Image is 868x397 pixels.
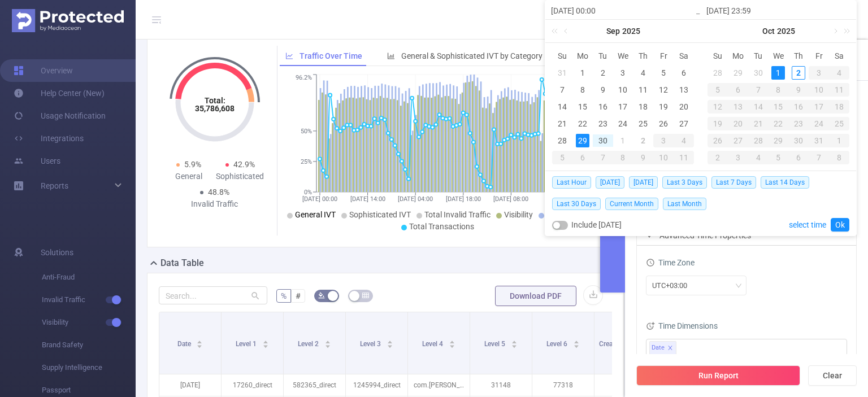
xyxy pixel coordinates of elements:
div: 25 [636,117,650,130]
div: 12 [657,83,670,97]
a: Integrations [14,127,84,150]
span: Solutions [41,241,73,264]
td: October 25, 2025 [829,115,849,132]
button: Clear [808,365,857,386]
span: We [613,51,633,61]
tspan: [DATE] 04:00 [398,195,433,203]
td: October 11, 2025 [829,81,849,98]
button: Run Report [636,365,800,386]
div: 23 [788,117,809,130]
td: October 31, 2025 [809,132,829,149]
td: October 10, 2025 [809,81,829,98]
div: 30 [752,66,765,80]
td: October 28, 2025 [748,132,769,149]
div: 8 [613,151,633,164]
a: Reports [41,174,68,197]
input: Start date [551,4,695,18]
div: 9 [596,83,610,97]
div: 2 [792,66,805,80]
td: September 2, 2025 [593,64,613,81]
a: Previous month (PageUp) [562,20,572,42]
td: September 7, 2025 [552,81,572,98]
span: Creative Type [599,340,641,348]
th: Wed [613,47,633,64]
td: November 7, 2025 [809,149,829,166]
td: October 30, 2025 [788,132,809,149]
td: September 21, 2025 [552,115,572,132]
span: Tu [593,51,613,61]
div: 13 [728,100,748,114]
th: Fri [653,47,674,64]
img: Protected Media [12,9,124,32]
i: icon: caret-up [387,339,393,342]
div: 6 [677,66,691,80]
span: Last 14 Days [761,176,809,189]
div: 16 [788,100,809,114]
div: 31 [555,66,569,80]
td: October 29, 2025 [769,132,789,149]
td: October 27, 2025 [728,132,748,149]
td: September 23, 2025 [593,115,613,132]
td: November 1, 2025 [829,132,849,149]
td: September 26, 2025 [653,115,674,132]
div: Invalid Traffic [189,198,240,210]
td: October 23, 2025 [788,115,809,132]
td: November 5, 2025 [769,149,789,166]
span: [DATE] [596,176,624,189]
div: 28 [711,66,724,80]
input: filter select [679,341,680,355]
td: September 30, 2025 [593,132,613,149]
div: 1 [771,66,785,80]
div: 15 [576,100,589,114]
td: September 27, 2025 [674,115,694,132]
span: Fr [653,51,674,61]
div: 26 [708,134,728,147]
th: Fri [809,47,829,64]
td: November 2, 2025 [708,149,728,166]
span: Last 7 Days [711,176,756,189]
a: Oct [761,20,776,42]
span: # [296,291,301,300]
td: October 16, 2025 [788,98,809,115]
span: We [769,51,789,61]
span: Last 3 Days [662,176,707,189]
span: Supply Intelligence [42,356,136,379]
td: October 26, 2025 [708,132,728,149]
div: 16 [596,100,610,114]
div: 19 [708,117,728,130]
td: October 15, 2025 [769,98,789,115]
td: October 2, 2025 [788,64,809,81]
span: Level 6 [546,340,569,348]
div: 9 [788,83,809,97]
span: Total Transactions [409,222,474,231]
td: September 15, 2025 [572,98,593,115]
div: 17 [809,100,829,114]
a: 2025 [621,20,641,42]
td: September 1, 2025 [572,64,593,81]
div: 23 [596,117,610,130]
th: Mon [728,47,748,64]
span: Last Month [663,198,706,210]
div: 6 [788,151,809,164]
th: Sun [708,47,728,64]
td: September 19, 2025 [653,98,674,115]
input: Search... [159,286,267,304]
td: October 1, 2025 [613,132,633,149]
th: Mon [572,47,593,64]
div: 5 [657,66,670,80]
div: Sort [573,339,580,346]
td: September 11, 2025 [633,81,653,98]
tspan: [DATE] 00:00 [302,195,337,203]
div: 11 [674,151,694,164]
div: 13 [677,83,691,97]
div: 4 [829,66,849,80]
td: September 28, 2025 [552,132,572,149]
tspan: [DATE] 14:00 [350,195,385,203]
td: September 29, 2025 [572,132,593,149]
span: Su [708,51,728,61]
span: 5.9% [184,160,201,169]
td: October 17, 2025 [809,98,829,115]
tspan: [DATE] 18:00 [445,195,480,203]
span: Level 3 [360,340,383,348]
div: 15 [769,100,789,114]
